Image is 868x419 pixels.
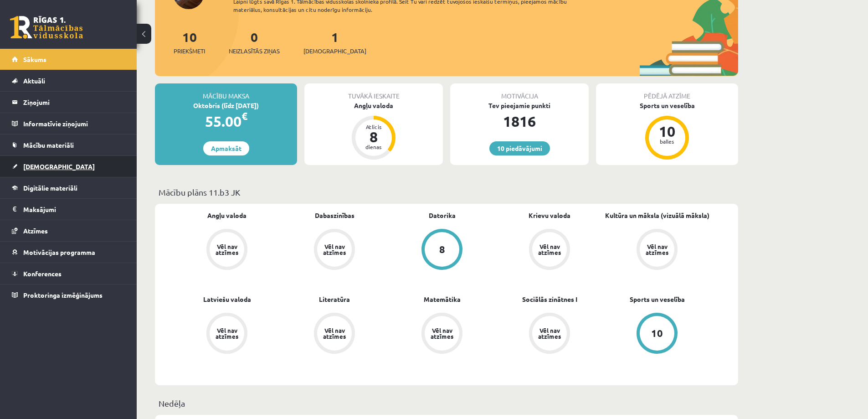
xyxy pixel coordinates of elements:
[174,47,205,56] span: Priekšmeti
[241,109,247,123] span: €
[159,397,734,409] p: Nedēļa
[23,113,125,134] legend: Informatīvie ziņojumi
[23,92,125,113] legend: Ziņojumi
[10,16,83,39] a: Rīgas 1. Tālmācības vidusskola
[281,313,388,356] a: Vēl nav atzīmes
[424,295,461,304] a: Matemātika
[596,83,738,101] div: Pēdējā atzīme
[173,229,281,272] a: Vēl nav atzīmes
[23,162,95,171] span: [DEMOGRAPHIC_DATA]
[303,47,366,56] span: [DEMOGRAPHIC_DATA]
[207,211,247,220] a: Angļu valoda
[644,243,670,255] div: Vēl nav atzīmes
[304,101,443,161] a: Angļu valoda Atlicis 8 dienas
[304,101,443,110] div: Angļu valoda
[603,313,711,356] a: 10
[319,295,350,304] a: Literatūra
[322,243,347,255] div: Vēl nav atzīmes
[388,229,496,272] a: 8
[596,101,738,161] a: Sports un veselība 10 balles
[12,220,125,241] a: Atzīmes
[360,144,387,150] div: dienas
[529,211,570,220] a: Krievu valoda
[23,269,62,278] span: Konferences
[281,229,388,272] a: Vēl nav atzīmes
[203,295,251,304] a: Latviešu valoda
[23,141,74,149] span: Mācību materiāli
[155,83,297,101] div: Mācību maksa
[12,199,125,220] a: Maksājumi
[12,177,125,198] a: Digitālie materiāli
[450,83,589,101] div: Motivācija
[537,327,562,339] div: Vēl nav atzīmes
[653,124,681,139] div: 10
[155,101,297,110] div: Oktobris (līdz [DATE])
[450,110,589,132] div: 1816
[388,313,496,356] a: Vēl nav atzīmes
[214,243,240,255] div: Vēl nav atzīmes
[496,229,603,272] a: Vēl nav atzīmes
[214,327,240,339] div: Vēl nav atzīmes
[605,211,709,220] a: Kultūra un māksla (vizuālā māksla)
[23,248,95,256] span: Motivācijas programma
[229,29,280,56] a: 0Neizlasītās ziņas
[12,134,125,155] a: Mācību materiāli
[203,141,249,155] a: Apmaksāt
[229,47,280,56] span: Neizlasītās ziņas
[12,263,125,284] a: Konferences
[596,101,738,110] div: Sports un veselība
[23,55,46,63] span: Sākums
[12,49,125,70] a: Sākums
[603,229,711,272] a: Vēl nav atzīmes
[12,113,125,134] a: Informatīvie ziņojumi
[522,295,577,304] a: Sociālās zinātnes I
[23,227,48,235] span: Atzīmes
[304,83,443,101] div: Tuvākā ieskaite
[315,211,354,220] a: Dabaszinības
[12,156,125,177] a: [DEMOGRAPHIC_DATA]
[429,211,456,220] a: Datorika
[155,110,297,132] div: 55.00
[12,285,125,305] a: Proktoringa izmēģinājums
[429,327,455,339] div: Vēl nav atzīmes
[12,92,125,113] a: Ziņojumi
[12,242,125,263] a: Motivācijas programma
[439,244,445,254] div: 8
[360,124,387,129] div: Atlicis
[630,295,685,304] a: Sports un veselība
[537,243,562,255] div: Vēl nav atzīmes
[651,328,663,338] div: 10
[489,141,550,155] a: 10 piedāvājumi
[173,313,281,356] a: Vēl nav atzīmes
[303,29,366,56] a: 1[DEMOGRAPHIC_DATA]
[360,129,387,144] div: 8
[450,101,589,110] div: Tev pieejamie punkti
[23,184,77,192] span: Digitālie materiāli
[12,70,125,91] a: Aktuāli
[23,199,125,220] legend: Maksājumi
[159,186,734,198] p: Mācību plāns 11.b3 JK
[496,313,603,356] a: Vēl nav atzīmes
[23,291,103,299] span: Proktoringa izmēģinājums
[23,77,45,85] span: Aktuāli
[174,29,205,56] a: 10Priekšmeti
[322,327,347,339] div: Vēl nav atzīmes
[653,139,681,144] div: balles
